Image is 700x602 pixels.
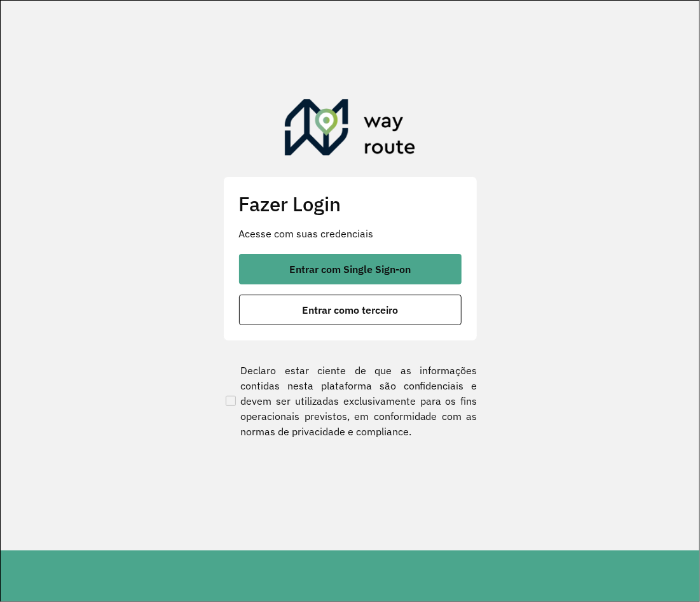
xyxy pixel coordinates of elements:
span: Entrar com Single Sign-on [289,264,411,274]
button: button [239,295,462,325]
button: button [239,254,462,284]
span: Entrar como terceiro [302,305,398,315]
h2: Fazer Login [239,192,462,216]
img: Roteirizador AmbevTech [285,99,416,160]
label: Declaro estar ciente de que as informações contidas nesta plataforma são confidenciais e devem se... [223,363,477,439]
p: Acesse com suas credenciais [239,226,462,241]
